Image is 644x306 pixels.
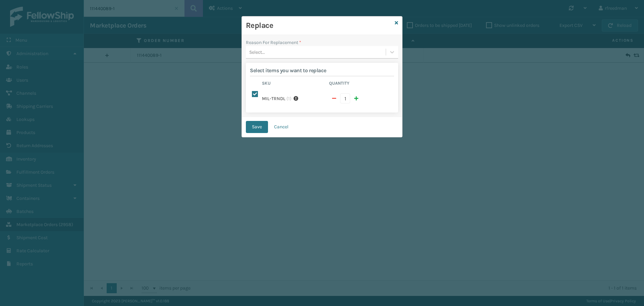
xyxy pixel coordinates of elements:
div: Select... [249,49,265,56]
label: Reason For Replacement [246,39,301,46]
th: Sku [260,80,327,88]
th: Quantity [327,80,394,88]
button: Cancel [268,121,294,133]
span: ( 1 ) [286,95,291,102]
h2: Select items you want to replace [250,67,394,74]
h3: Replace [246,20,392,31]
button: Save [246,121,268,133]
label: MIL-TRNDL [262,95,285,102]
